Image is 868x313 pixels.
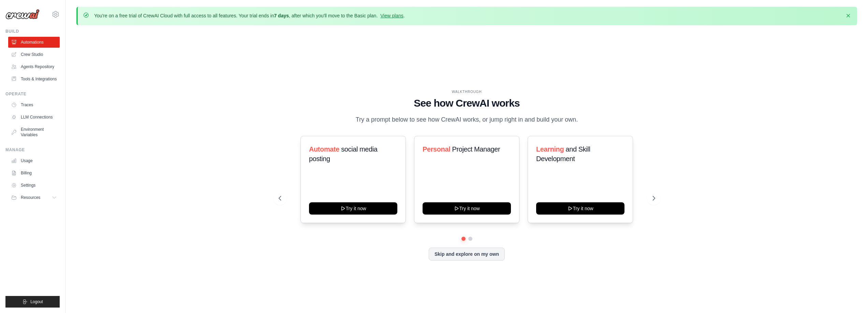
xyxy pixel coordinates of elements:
div: Operate [5,91,60,97]
a: Usage [8,155,60,166]
span: and Skill Development [536,145,590,162]
a: View plans [380,13,403,18]
button: Resources [8,192,60,203]
button: Logout [5,296,60,308]
button: Skip and explore on my own [429,248,505,261]
a: Settings [8,180,60,191]
h1: See how CrewAI works [279,97,655,109]
div: WALKTHROUGH [279,89,655,94]
p: Try a prompt below to see how CrewAI works, or jump right in and build your own. [352,115,582,125]
a: Traces [8,99,60,110]
span: social media posting [309,145,378,162]
span: Learning [536,145,564,153]
p: You're on a free trial of CrewAI Cloud with full access to all features. Your trial ends in , aft... [94,12,405,19]
strong: 7 days [274,13,289,18]
button: Try it now [423,202,511,215]
a: Automations [8,37,60,48]
a: Agents Repository [8,61,60,72]
button: Try it now [309,202,397,215]
span: Logout [30,299,43,304]
span: Automate [309,145,339,153]
span: Resources [21,195,40,200]
a: Billing [8,168,60,178]
a: LLM Connections [8,112,60,123]
div: Manage [5,147,60,153]
span: Personal [423,145,450,153]
span: Project Manager [452,145,500,153]
a: Environment Variables [8,124,60,140]
img: Logo [5,9,40,19]
a: Crew Studio [8,49,60,60]
button: Try it now [536,202,624,215]
a: Tools & Integrations [8,74,60,84]
div: Build [5,29,60,34]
